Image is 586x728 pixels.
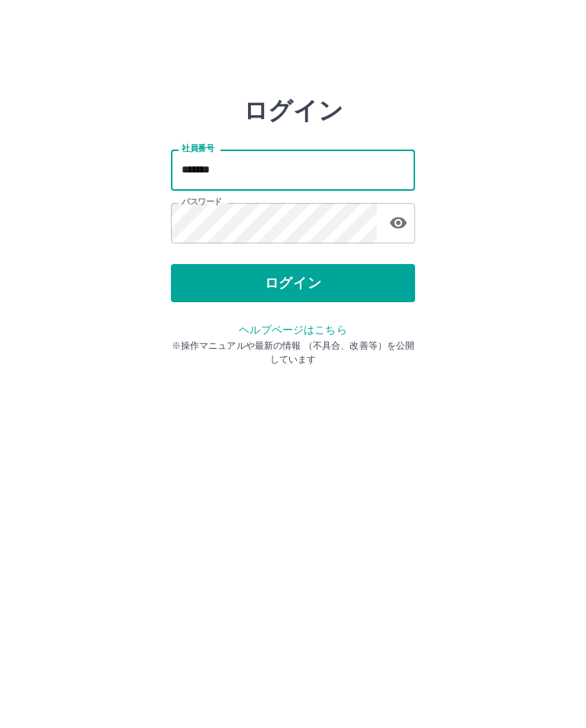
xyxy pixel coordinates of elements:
[182,196,222,208] label: パスワード
[239,324,346,336] a: ヘルプページはこちら
[182,143,214,154] label: 社員番号
[171,339,415,366] p: ※操作マニュアルや最新の情報 （不具合、改善等）を公開しています
[171,264,415,302] button: ログイン
[243,96,343,125] h2: ログイン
